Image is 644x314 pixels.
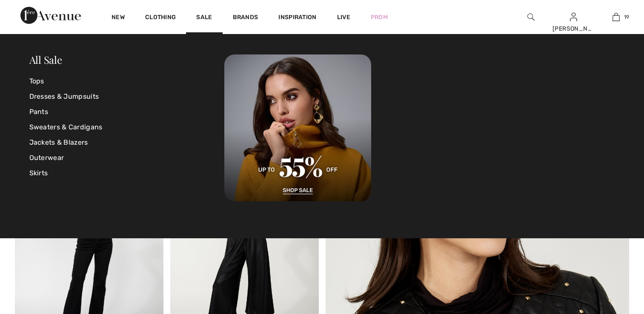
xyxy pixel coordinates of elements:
[371,13,388,22] a: Prom
[570,12,577,22] img: My Info
[29,135,225,150] a: Jackets & Blazers
[29,104,225,120] a: Pants
[29,166,225,181] a: Skirts
[233,14,258,23] a: Brands
[29,150,225,166] a: Outerwear
[29,74,225,89] a: Tops
[29,120,225,135] a: Sweaters & Cardigans
[527,12,535,22] img: search the website
[624,13,630,21] span: 19
[145,14,176,23] a: Clothing
[278,14,316,23] span: Inspiration
[595,12,637,22] a: 19
[29,89,225,104] a: Dresses & Jumpsuits
[196,14,212,23] a: Sale
[20,7,81,24] img: 1ère Avenue
[570,13,577,21] a: Sign In
[552,24,594,33] div: [PERSON_NAME]
[29,53,62,66] a: All Sale
[590,250,635,271] iframe: Opens a widget where you can find more information
[337,13,350,22] a: Live
[224,54,371,201] img: 250825113019_d881a28ff8cb6.jpg
[613,12,620,22] img: My Bag
[112,14,125,23] a: New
